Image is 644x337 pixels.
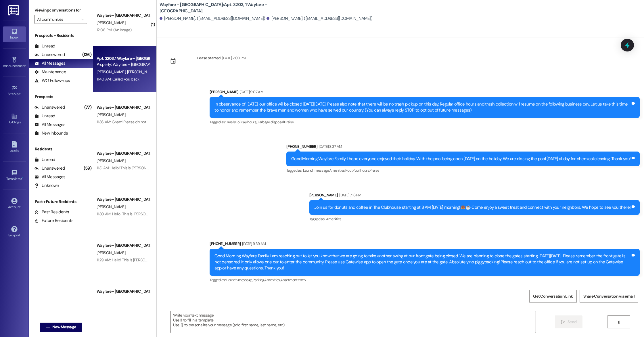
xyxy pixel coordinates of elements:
div: Tagged as: [210,276,640,284]
span: • [21,91,22,95]
div: Unread [34,157,55,163]
span: [PERSON_NAME] [97,69,127,74]
span: Amenities , [264,277,280,282]
button: Send [555,315,583,328]
a: Support [3,224,26,240]
span: Send [568,319,576,325]
div: 11:29 AM: Hello! This is [PERSON_NAME] with Wayfare [GEOGRAPHIC_DATA] Apartments. I just wanted t... [97,257,422,263]
div: Wayfare - [GEOGRAPHIC_DATA] [97,150,150,156]
a: Site Visit • [3,83,26,99]
span: [PERSON_NAME] [97,112,125,117]
div: Tagged as: [210,118,640,126]
span: New Message [52,324,76,330]
label: Viewing conversations for [34,6,87,15]
div: [PERSON_NAME] [210,89,640,97]
span: [PERSON_NAME] [97,250,125,255]
div: Good Morning Wayfare Family. I am reaching out to let you know that we are going to take another ... [214,253,630,271]
div: Unread [34,43,55,49]
a: Templates • [3,168,26,183]
div: Residents [29,146,93,152]
div: (77) [83,103,93,112]
button: Get Conversation Link [529,290,576,303]
div: (59) [82,164,93,173]
span: [PERSON_NAME] [127,69,156,74]
div: [DATE] 9:39 AM [241,241,266,247]
span: Get Conversation Link [533,293,573,299]
span: [PERSON_NAME] [97,296,125,301]
div: Wayfare - [GEOGRAPHIC_DATA] [97,196,150,202]
div: In observance of [DATE], our office will be closed [DATE][DATE]. Please also note that there will... [214,101,630,114]
i:  [81,17,84,22]
a: Account [3,196,26,212]
div: Apt. 3203, 1 Wayfare – [GEOGRAPHIC_DATA] [97,55,150,62]
span: Pool hours , [352,168,369,173]
span: Trash , [226,120,235,125]
button: Share Conversation via email [580,290,638,303]
div: Unanswered [34,52,65,58]
i:  [616,320,621,324]
a: Leads [3,139,26,155]
span: Amenities , [329,168,345,173]
div: (136) [81,50,93,59]
div: Unknown [34,183,59,189]
b: Wayfare - [GEOGRAPHIC_DATA]: Apt. 3203, 1 Wayfare – [GEOGRAPHIC_DATA] [160,2,275,14]
div: Wayfare - [GEOGRAPHIC_DATA] [97,288,150,294]
span: • [22,176,23,180]
div: Wayfare - [GEOGRAPHIC_DATA] [97,104,150,110]
div: Unanswered [34,165,65,171]
span: Parking , [253,277,264,282]
span: [PERSON_NAME] [97,204,125,209]
span: Launch message , [226,277,252,282]
span: Share Conversation via email [583,293,635,299]
i:  [561,320,565,324]
div: [DATE] 7:00 PM [221,55,246,61]
div: Join us for donuts and coffee in The Clubhouse starting at 8 AM [DATE] morning!🍩☕️ Come enjoy a s... [314,204,630,210]
span: Launch message , [303,168,329,173]
div: Prospects [29,94,93,100]
div: 11:40 AM: Called you back [97,76,139,82]
div: All Messages [34,122,65,128]
span: [PERSON_NAME] [97,20,125,25]
div: Property: Wayfare - [GEOGRAPHIC_DATA] [97,62,150,68]
span: • [26,63,26,67]
div: Wayfare - [GEOGRAPHIC_DATA] [97,12,150,18]
i:  [46,325,50,330]
div: Prospects + Residents [29,32,93,39]
button: New Message [40,323,82,332]
a: Inbox [3,26,26,42]
span: Apartment entry [280,277,306,282]
span: Holiday hours , [235,120,256,125]
div: Wayfare - [GEOGRAPHIC_DATA] [97,242,150,248]
div: Unanswered [34,104,65,110]
div: Good Morning Wayfare Family. I hope everyone enjoyed their holiday. With the pool being open [DAT... [291,156,630,162]
div: All Messages [34,60,65,66]
div: All Messages [34,174,65,180]
div: 12:06 PM: (An Image) [97,27,131,32]
div: Future Residents [34,218,73,224]
div: Past Residents [34,209,69,215]
div: Tagged as: [286,166,640,175]
div: [DATE] 8:37 AM [317,143,342,150]
div: WO Follow-ups [34,78,70,84]
div: 11:31 AM: Hello! This is [PERSON_NAME] with Wayfare [GEOGRAPHIC_DATA] Apartments. I just wanted t... [97,165,421,171]
div: 11:30 AM: Hello! This is [PERSON_NAME] with Wayfare [GEOGRAPHIC_DATA] Apartments. I just wanted t... [97,211,422,217]
span: Praise [369,168,379,173]
div: [PERSON_NAME]. ([EMAIL_ADDRESS][DOMAIN_NAME]) [160,16,265,22]
div: Past + Future Residents [29,199,93,205]
div: 11:36 AM: Great! Please do not hesitate to reach out if you have any questions! [97,119,226,125]
span: Amenities [326,217,342,221]
div: Tagged as: [309,215,640,223]
span: [PERSON_NAME] [97,158,125,163]
div: New Inbounds [34,130,68,136]
div: [PERSON_NAME] [309,192,640,200]
div: Maintenance [34,69,66,75]
a: Buildings [3,111,26,127]
div: [DATE] 9:07 AM [238,89,263,95]
span: Praise [284,120,294,125]
div: [PHONE_NUMBER] [286,143,640,152]
div: Lease started [197,55,221,61]
div: [DATE] 7:16 PM [338,192,361,198]
div: [PERSON_NAME]. ([EMAIL_ADDRESS][DOMAIN_NAME]) [267,16,372,22]
div: [PHONE_NUMBER] [210,241,640,249]
img: ResiDesk Logo [8,5,20,16]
